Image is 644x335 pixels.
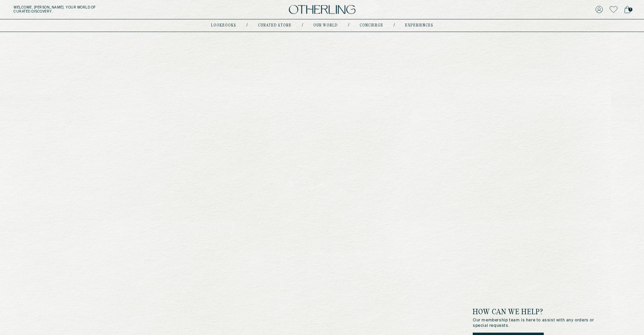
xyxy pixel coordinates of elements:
[258,24,292,27] a: Curated store
[473,318,603,329] p: Our membership team is here to assist with any orders or special requests.
[313,24,338,27] a: Our world
[289,5,355,14] img: logo
[473,308,603,316] h3: How can we help?
[360,24,383,27] a: concierge
[348,23,349,28] div: /
[628,7,632,12] span: 1
[394,23,395,28] div: /
[211,24,236,27] a: lookbooks
[14,5,199,14] h5: Welcome, [PERSON_NAME] . Your world of curated discovery.
[405,24,433,27] a: experiences
[246,23,248,28] div: /
[624,5,630,14] a: 1
[302,23,303,28] div: /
